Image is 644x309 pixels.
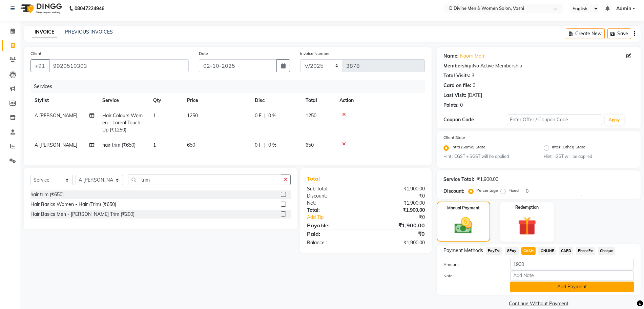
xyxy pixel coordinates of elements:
span: 0 F [255,112,262,119]
div: Discount: [443,188,464,195]
div: Payable: [302,221,366,229]
div: Discount: [302,192,366,200]
span: hair trim (₹650) [102,142,136,148]
div: Hair Basics Men - [PERSON_NAME] Trim (₹200) [30,211,134,218]
label: Note: [438,273,505,279]
span: 1250 [306,112,316,119]
div: Service Total: [443,176,474,183]
span: 1 [153,142,156,148]
div: Paid: [302,230,366,238]
div: Total: [302,207,366,214]
button: Add Payment [510,282,634,292]
div: Coupon Code [443,116,507,123]
div: Name: [443,53,459,60]
span: PayTM [486,247,502,255]
div: Membership: [443,62,473,69]
div: [DATE] [468,92,482,99]
small: Hint : CGST + SGST will be applied [443,153,534,160]
label: Invoice Number [300,50,330,57]
div: Net: [302,200,366,207]
th: Action [335,93,425,108]
th: Stylist [30,93,98,108]
span: Payment Methods [443,247,483,254]
small: Hint : IGST will be applied [544,153,634,160]
button: Create New [566,28,605,39]
span: Total [307,175,323,182]
span: ONLINE [538,247,556,255]
span: 650 [306,142,314,148]
span: A [PERSON_NAME] [35,142,77,148]
span: 1250 [187,112,198,119]
th: Qty [149,93,183,108]
div: Last Visit: [443,92,466,99]
label: Date [199,50,208,57]
div: Card on file: [443,82,471,89]
div: 0 [460,102,463,109]
div: ₹1,900.00 [366,207,430,214]
div: 3 [472,72,474,79]
button: +91 [30,59,49,72]
label: Amount: [438,262,505,268]
div: Hair Basics Women - Hair (Trim) (₹650) [30,201,116,208]
label: Client State [443,135,465,141]
input: Search or Scan [128,174,281,185]
div: No Active Membership [443,62,634,69]
div: 0 [473,82,475,89]
th: Disc [251,93,302,108]
input: Search by Name/Mobile/Email/Code [49,59,189,72]
span: Cheque [598,247,615,255]
label: Percentage [476,187,498,193]
img: _gift.svg [512,214,542,238]
div: Services [31,80,430,93]
div: ₹0 [376,214,430,221]
label: Intra (Same) State [452,144,485,152]
label: Manual Payment [447,205,480,211]
div: ₹1,900.00 [366,239,430,246]
span: CARD [559,247,573,255]
span: PhonePe [576,247,595,255]
span: 0 % [268,112,276,119]
a: INVOICE [32,26,57,38]
span: 650 [187,142,195,148]
th: Service [98,93,149,108]
div: ₹1,900.00 [366,221,430,229]
div: ₹1,900.00 [477,176,498,183]
input: Add Note [510,270,634,281]
div: Sub Total: [302,185,366,192]
div: ₹0 [366,230,430,238]
th: Total [302,93,335,108]
th: Price [183,93,251,108]
div: ₹1,900.00 [366,200,430,207]
a: PREVIOUS INVOICES [65,29,113,35]
label: Client [30,50,41,57]
span: CASH [521,247,536,255]
img: _cash.svg [449,215,478,236]
input: Enter Offer / Coupon Code [507,115,602,125]
div: Balance : [302,239,366,246]
label: Inter (Other) State [552,144,585,152]
button: Save [607,28,631,39]
div: hair trim (₹650) [30,191,64,198]
div: ₹1,900.00 [366,185,430,192]
span: Admin [616,5,631,12]
label: Redemption [515,204,539,210]
span: A [PERSON_NAME] [35,112,77,119]
div: Points: [443,102,459,109]
span: Hair Colours Women - Loreal Touch-Up (₹1250) [102,112,143,133]
a: Noorri Mam [460,53,485,60]
div: Total Visits: [443,72,470,79]
span: 1 [153,112,156,119]
input: Amount [510,259,634,269]
span: 0 F [255,142,262,149]
a: Continue Without Payment [438,300,639,307]
span: 0 % [268,142,276,149]
button: Apply [605,115,624,125]
span: GPay [505,247,519,255]
div: ₹0 [366,192,430,200]
label: Fixed [508,187,519,193]
a: Add Tip [302,214,377,221]
span: | [264,112,266,119]
span: | [264,142,266,149]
